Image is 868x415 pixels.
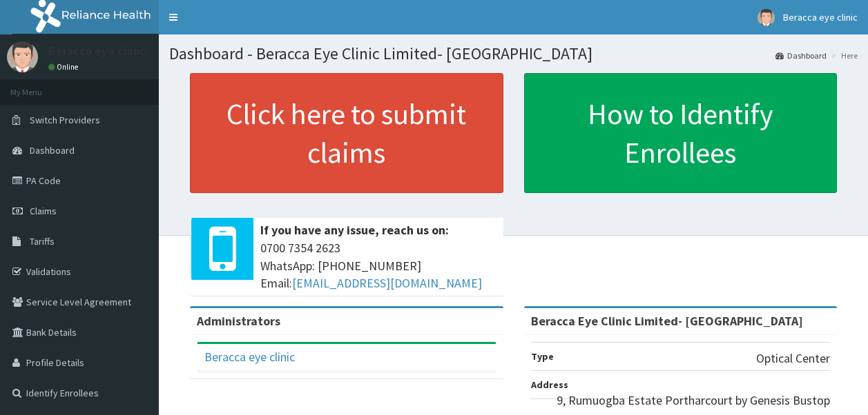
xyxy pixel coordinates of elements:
a: How to Identify Enrollees [524,73,838,193]
img: User Image [758,9,775,26]
a: Online [48,62,81,72]
b: Administrators [197,313,280,329]
span: Beracca eye clinic [783,11,858,23]
img: User Image [7,41,38,72]
p: 9, Rumuogba Estate Portharcourt by Genesis Bustop [557,392,830,409]
h1: Dashboard - Beracca Eye Clinic Limited- [GEOGRAPHIC_DATA] [169,45,858,63]
span: 0700 7354 2623 WhatsApp: [PHONE_NUMBER] Email: [260,239,496,292]
b: Type [531,350,554,363]
span: Claims [30,205,57,217]
li: Here [828,50,858,61]
a: Click here to submit claims [190,73,503,193]
span: Dashboard [30,144,75,156]
a: Dashboard [775,50,827,61]
p: Optical Center [756,350,830,367]
b: Address [531,378,568,391]
span: Tariffs [30,235,55,247]
strong: Beracca Eye Clinic Limited- [GEOGRAPHIC_DATA] [531,313,803,329]
a: [EMAIL_ADDRESS][DOMAIN_NAME] [292,275,482,291]
p: Beracca eye clinic [48,45,146,57]
span: Switch Providers [30,114,100,126]
a: Beracca eye clinic [204,349,295,365]
b: If you have any issue, reach us on: [260,222,449,238]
